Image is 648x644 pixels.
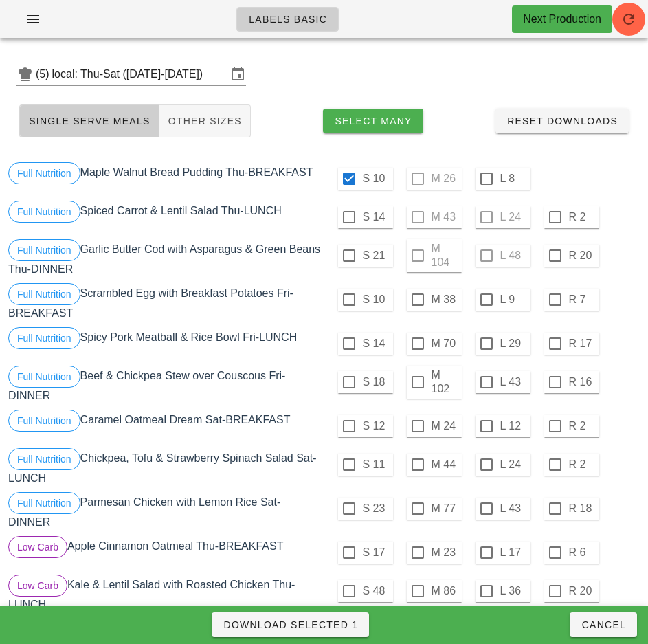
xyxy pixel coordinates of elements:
[363,172,390,186] label: S 10
[168,115,242,126] span: Other Sizes
[5,324,324,363] div: Spicy Pork Meatball & Rice Bowl Fri-LUNCH
[17,575,58,596] span: Low Carb
[500,502,528,515] label: L 43
[569,458,596,471] label: R 2
[569,584,596,598] label: R 20
[569,337,596,351] label: R 17
[500,293,528,307] label: L 9
[506,115,618,126] span: Reset Downloads
[17,449,71,469] span: Full Nutrition
[248,14,327,25] span: Labels Basic
[17,284,71,304] span: Full Nutrition
[5,280,324,324] div: Scrambled Egg with Breakfast Potatoes Fri-BREAKFAST
[500,458,528,471] label: L 24
[363,584,390,598] label: S 48
[569,502,596,515] label: R 18
[159,104,251,137] button: Other Sizes
[500,375,528,389] label: L 43
[323,109,423,133] button: Select Many
[17,366,71,387] span: Full Nutrition
[523,11,601,27] div: Next Production
[581,619,626,630] span: Cancel
[432,502,459,515] label: M 77
[500,584,528,598] label: L 36
[363,502,390,515] label: S 23
[334,115,412,126] span: Select Many
[500,172,528,186] label: L 8
[17,410,71,431] span: Full Nutrition
[500,419,528,433] label: L 12
[363,337,390,351] label: S 14
[363,249,390,263] label: S 21
[432,458,459,471] label: M 44
[5,198,324,236] div: Spiced Carrot & Lentil Salad Thu-LUNCH
[5,445,324,489] div: Chickpea, Tofu & Strawberry Spinach Salad Sat-LUNCH
[500,337,528,351] label: L 29
[5,363,324,407] div: Beef & Chickpea Stew over Couscous Fri-DINNER
[432,337,459,351] label: M 70
[569,293,596,307] label: R 7
[432,293,459,307] label: M 38
[500,546,528,559] label: L 17
[569,546,596,559] label: R 6
[432,368,459,396] label: M 102
[5,236,324,280] div: Garlic Butter Cod with Asparagus & Green Beans Thu-DINNER
[236,7,339,32] a: Labels Basic
[17,163,71,184] span: Full Nutrition
[569,375,596,389] label: R 16
[570,612,637,637] button: Cancel
[363,546,390,559] label: S 17
[5,533,324,572] div: Apple Cinnamon Oatmeal Thu-BREAKFAST
[17,537,58,557] span: Low Carb
[5,159,324,198] div: Maple Walnut Bread Pudding Thu-BREAKFAST
[19,104,159,137] button: Single Serve Meals
[28,115,150,126] span: Single Serve Meals
[363,293,390,307] label: S 10
[495,109,629,133] button: Reset Downloads
[363,419,390,433] label: S 12
[17,493,71,513] span: Full Nutrition
[569,249,596,263] label: R 20
[363,375,390,389] label: S 18
[17,328,71,348] span: Full Nutrition
[5,407,324,445] div: Caramel Oatmeal Dream Sat-BREAKFAST
[36,67,52,81] div: (5)
[363,458,390,471] label: S 11
[17,201,71,222] span: Full Nutrition
[569,210,596,224] label: R 2
[17,240,71,260] span: Full Nutrition
[569,419,596,433] label: R 2
[223,619,358,630] span: Download Selected 1
[363,210,390,224] label: S 14
[5,489,324,533] div: Parmesan Chicken with Lemon Rice Sat-DINNER
[432,546,459,559] label: M 23
[432,419,459,433] label: M 24
[432,584,459,598] label: M 86
[212,612,369,637] button: Download Selected 1
[5,572,324,616] div: Kale & Lentil Salad with Roasted Chicken Thu-LUNCH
